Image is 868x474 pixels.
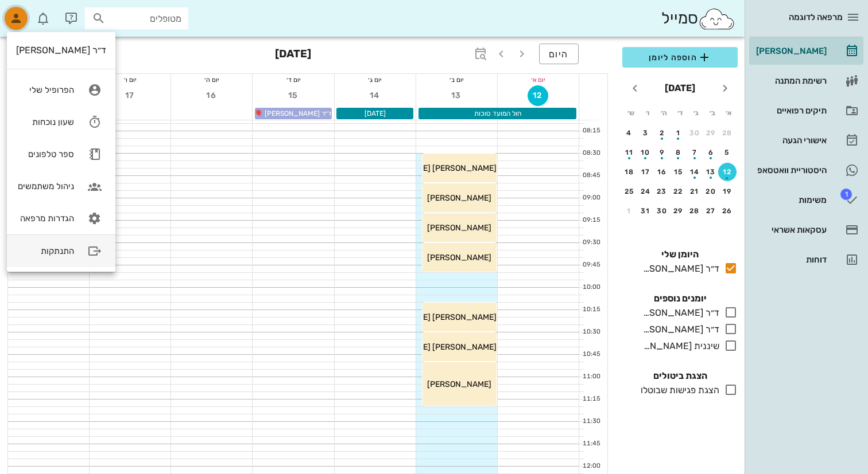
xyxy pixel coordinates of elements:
[685,182,704,201] button: 21
[754,106,827,115] div: תיקים רפואיים
[637,129,655,137] div: 3
[640,103,654,123] th: ו׳
[579,126,603,136] div: 08:15
[620,202,638,220] button: 1
[685,187,704,195] div: 21
[620,187,638,195] div: 25
[579,372,603,382] div: 11:00
[579,171,603,181] div: 08:45
[579,148,603,158] div: 08:30
[16,117,74,127] div: שעון נוכחות
[16,149,74,159] div: ספר טלפונים
[579,193,603,203] div: 09:00
[749,216,863,244] a: עסקאות אשראי
[685,168,704,176] div: 14
[669,148,688,156] div: 8
[653,187,671,195] div: 23
[718,143,737,162] button: 5
[702,202,720,220] button: 27
[620,148,638,156] div: 11
[698,7,735,30] img: SmileCloud logo
[283,85,304,106] button: 15
[579,439,603,449] div: 11:45
[685,207,704,215] div: 28
[669,163,688,181] button: 15
[754,76,827,85] div: רשימת המתנה
[416,74,497,85] div: יום ב׳
[528,91,548,100] span: 12
[749,156,863,184] a: היסטוריית וואטסאפ
[702,163,720,181] button: 13
[579,417,603,426] div: 11:30
[446,91,467,100] span: 13
[637,143,655,162] button: 10
[718,163,737,181] button: 12
[702,129,720,137] div: 29
[446,85,467,106] button: 13
[702,207,720,215] div: 27
[702,124,720,142] button: 29
[685,124,704,142] button: 30
[620,207,638,215] div: 1
[653,182,671,201] button: 23
[653,202,671,220] button: 30
[16,213,74,224] div: הגדרות מרפאה
[669,182,688,201] button: 22
[685,148,704,156] div: 7
[579,394,603,404] div: 11:15
[653,163,671,181] button: 16
[365,109,386,117] span: [DATE]
[620,182,638,201] button: 25
[201,85,222,106] button: 16
[16,45,106,56] div: ד״ר [PERSON_NAME]
[749,37,863,65] a: [PERSON_NAME]
[283,91,304,100] span: 15
[754,166,827,175] div: היסטוריית וואטסאפ
[754,225,827,234] div: עסקאות אשראי
[637,168,655,176] div: 17
[638,262,719,276] div: ד״ר [PERSON_NAME]
[661,6,735,31] div: סמייל
[672,103,687,123] th: ד׳
[660,77,700,100] button: [DATE]
[253,74,334,85] div: יום ד׳
[718,182,737,201] button: 19
[335,74,416,85] div: יום ג׳
[16,246,74,256] div: התנתקות
[579,305,603,315] div: 10:15
[622,47,738,68] button: הוספה ליומן
[754,136,827,145] div: אישורי הגעה
[656,103,671,123] th: ה׳
[549,49,569,60] span: היום
[366,312,497,322] span: [PERSON_NAME] [PERSON_NAME]
[749,186,863,214] a: תגמשימות
[427,223,491,233] span: [PERSON_NAME]
[637,148,655,156] div: 10
[702,182,720,201] button: 20
[718,168,737,176] div: 12
[718,187,737,195] div: 19
[702,168,720,176] div: 13
[427,193,491,203] span: [PERSON_NAME]
[622,292,738,305] h4: יומנים נוספים
[365,85,385,106] button: 14
[498,74,579,85] div: יום א׳
[638,306,719,320] div: ד״ר [PERSON_NAME]
[705,103,720,123] th: ב׳
[749,246,863,273] a: דוחות
[620,129,638,137] div: 4
[120,91,141,100] span: 17
[16,181,74,191] div: ניהול משתמשים
[539,44,579,64] button: היום
[669,124,688,142] button: 1
[579,216,603,225] div: 09:15
[749,97,863,124] a: תיקים רפואיים
[702,143,720,162] button: 6
[754,255,827,264] div: דוחות
[579,327,603,337] div: 10:30
[653,124,671,142] button: 2
[718,148,737,156] div: 5
[620,168,638,176] div: 18
[689,103,704,123] th: ג׳
[638,339,719,353] div: שיננית [PERSON_NAME]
